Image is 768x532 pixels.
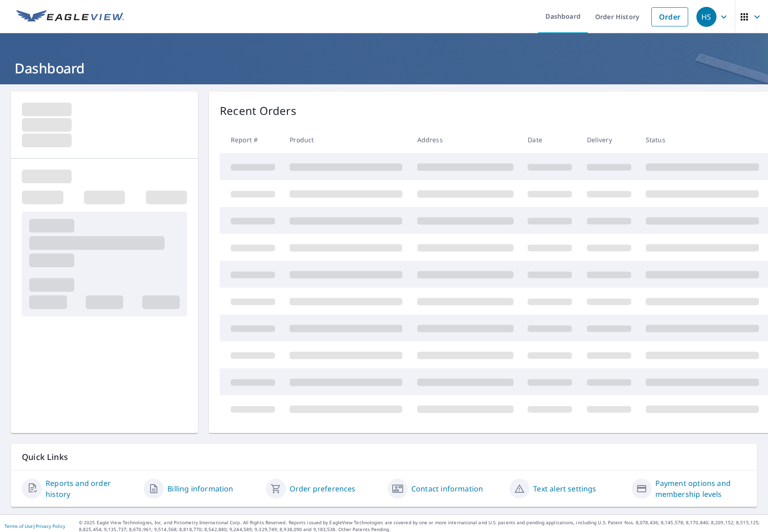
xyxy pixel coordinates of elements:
[22,451,746,463] p: Quick Links
[282,126,410,153] th: Product
[520,126,579,153] th: Date
[410,126,521,153] th: Address
[16,10,124,24] img: EV Logo
[46,478,136,500] a: Reports and order history
[533,483,596,494] a: Text alert settings
[655,478,746,500] a: Payment options and membership levels
[11,59,757,77] h1: Dashboard
[167,483,233,494] a: Billing information
[580,126,638,153] th: Delivery
[696,7,716,27] div: HS
[36,523,65,529] a: Privacy Policy
[220,126,282,153] th: Report #
[290,483,356,494] a: Order preferences
[411,483,483,494] a: Contact information
[651,7,688,26] a: Order
[5,523,65,529] p: |
[220,103,296,119] p: Recent Orders
[5,523,33,529] a: Terms of Use
[638,126,766,153] th: Status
